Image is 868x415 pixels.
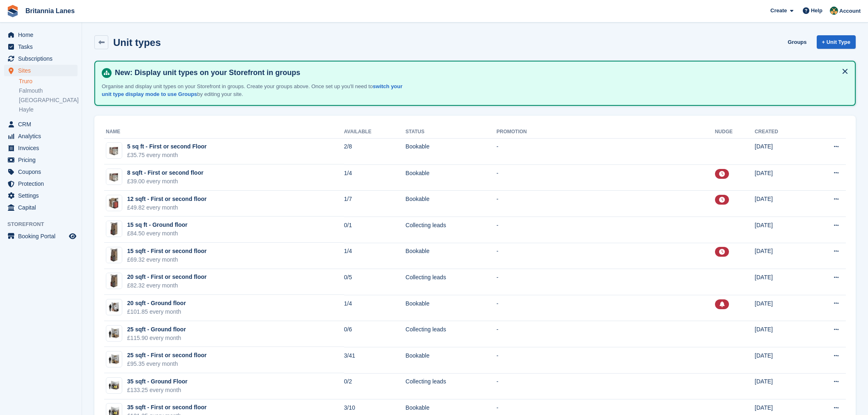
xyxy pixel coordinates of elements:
[127,255,207,264] div: £69.32 every month
[406,243,497,269] td: Bookable
[112,68,848,78] h4: New: Display unit types on your Storefront in groups
[106,221,122,237] img: Locker%20Large%20-%20Plain.jpg
[19,87,78,95] a: Falmouth
[406,138,497,164] td: Bookable
[18,29,67,41] span: Home
[755,243,807,269] td: [DATE]
[7,220,82,228] span: Storefront
[4,53,78,64] a: menu
[127,177,203,186] div: £39.00 every month
[755,295,807,321] td: [DATE]
[106,301,122,313] img: 20-sqft-unit.jpg
[496,217,715,243] td: -
[496,138,715,164] td: -
[18,142,67,154] span: Invoices
[4,130,78,142] a: menu
[755,125,807,139] th: Created
[496,243,715,269] td: -
[113,37,161,48] h2: Unit types
[496,295,715,321] td: -
[344,125,406,139] th: Available
[4,65,78,76] a: menu
[106,380,122,392] img: 35-sqft-unit.jpg
[4,202,78,213] a: menu
[18,230,67,242] span: Booking Portal
[406,295,497,321] td: Bookable
[18,65,67,76] span: Sites
[7,5,19,17] img: stora-icon-8386f47178a22dfd0bd8f6a31ec36ba5ce8667c1dd55bd0f319d3a0aa187defe.svg
[344,269,406,295] td: 0/5
[755,191,807,217] td: [DATE]
[755,321,807,347] td: [DATE]
[127,325,186,334] div: 25 sqft - Ground floor
[127,281,207,290] div: £82.32 every month
[406,269,497,295] td: Collecting leads
[106,327,122,339] img: 25-sqft-unit.jpg
[68,231,78,241] a: Preview store
[127,299,186,308] div: 20 sqft - Ground floor
[344,347,406,373] td: 3/41
[106,195,122,211] img: Locker%20Medium%202%20-%20Plain.jpg
[406,164,497,191] td: Bookable
[127,360,207,368] div: £95.35 every month
[755,269,807,295] td: [DATE]
[770,7,787,15] span: Create
[406,191,497,217] td: Bookable
[127,403,207,412] div: 35 sqft - First or second floor
[755,164,807,191] td: [DATE]
[18,41,67,52] span: Tasks
[830,7,838,15] img: Nathan Kellow
[496,191,715,217] td: -
[18,154,67,166] span: Pricing
[496,347,715,373] td: -
[127,142,207,151] div: 5 sq ft - First or second Floor
[18,178,67,189] span: Protection
[496,164,715,191] td: -
[4,154,78,166] a: menu
[406,373,497,399] td: Collecting leads
[839,7,861,15] span: Account
[127,273,207,281] div: 20 sqft - First or second floor
[18,53,67,64] span: Subscriptions
[496,125,715,139] th: Promotion
[406,347,497,373] td: Bookable
[106,247,122,263] img: Locker%20Large%20-%20Plain.jpg
[344,217,406,243] td: 0/1
[344,373,406,399] td: 0/2
[817,35,856,49] a: + Unit Type
[19,78,78,85] a: Truro
[18,130,67,142] span: Analytics
[106,353,122,365] img: 25-sqft-unit.jpg
[784,35,810,49] a: Groups
[406,217,497,243] td: Collecting leads
[406,321,497,347] td: Collecting leads
[19,96,78,104] a: [GEOGRAPHIC_DATA]
[22,4,78,18] a: Britannia Lanes
[127,221,187,229] div: 15 sq ft - Ground floor
[811,7,822,15] span: Help
[344,295,406,321] td: 1/4
[18,190,67,201] span: Settings
[344,243,406,269] td: 1/4
[106,143,122,158] img: Locker%20Small%20-%20Plain.jpg
[127,247,207,255] div: 15 sqft - First or second floor
[127,203,207,212] div: £49.82 every month
[127,151,207,160] div: £35.75 every month
[344,321,406,347] td: 0/6
[127,308,186,316] div: £101.85 every month
[4,41,78,52] a: menu
[127,386,187,394] div: £133.25 every month
[755,347,807,373] td: [DATE]
[344,191,406,217] td: 1/7
[127,195,207,203] div: 12 sqft - First or second floor
[496,373,715,399] td: -
[4,119,78,130] a: menu
[344,164,406,191] td: 1/4
[406,125,497,139] th: Status
[127,229,187,238] div: £84.50 every month
[102,82,409,98] p: Organise and display unit types on your Storefront in groups. Create your groups above. Once set ...
[127,334,186,342] div: £115.90 every month
[715,125,755,139] th: Nudge
[106,273,122,289] img: Locker%20Large%20-%20Plain.jpg
[18,166,67,178] span: Coupons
